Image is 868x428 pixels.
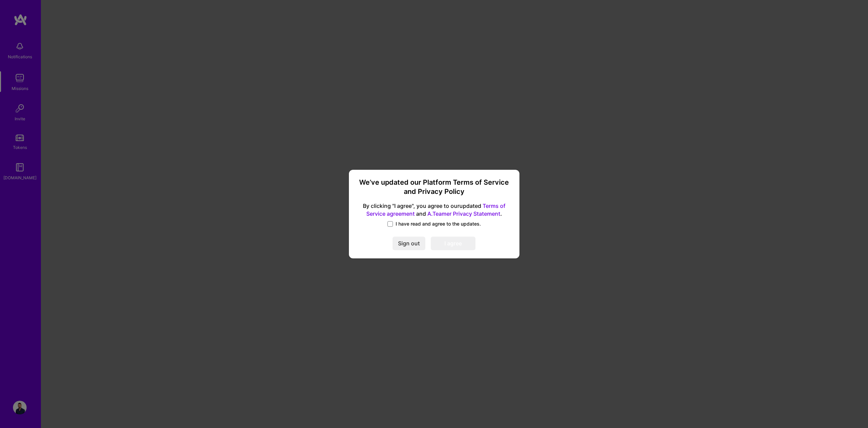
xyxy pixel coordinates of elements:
span: I have read and agree to the updates. [396,220,481,227]
span: By clicking "I agree", you agree to our updated and . [357,202,511,218]
button: I agree [431,236,475,250]
a: A.Teamer Privacy Statement [427,210,500,217]
button: Sign out [393,236,425,250]
a: Terms of Service agreement [366,202,505,217]
h3: We’ve updated our Platform Terms of Service and Privacy Policy [357,178,511,197]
